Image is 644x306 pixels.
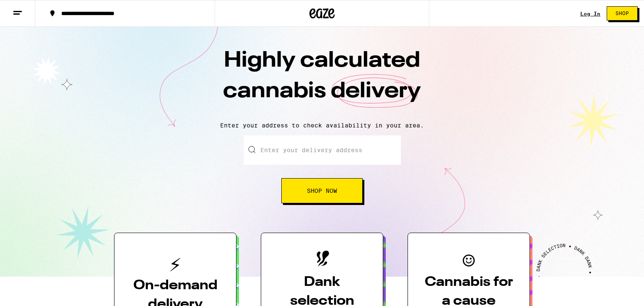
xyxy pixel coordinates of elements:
a: Shop [600,6,644,21]
span: Shop [615,11,629,16]
p: Enter your address to check availability in your area. [8,122,636,129]
span: Shop Now [307,188,337,194]
button: Shop [607,6,638,21]
h1: Highly calculated cannabis delivery [175,46,469,115]
button: Shop Now [281,178,363,203]
input: Enter your delivery address [244,135,401,165]
a: Log In [580,11,600,16]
